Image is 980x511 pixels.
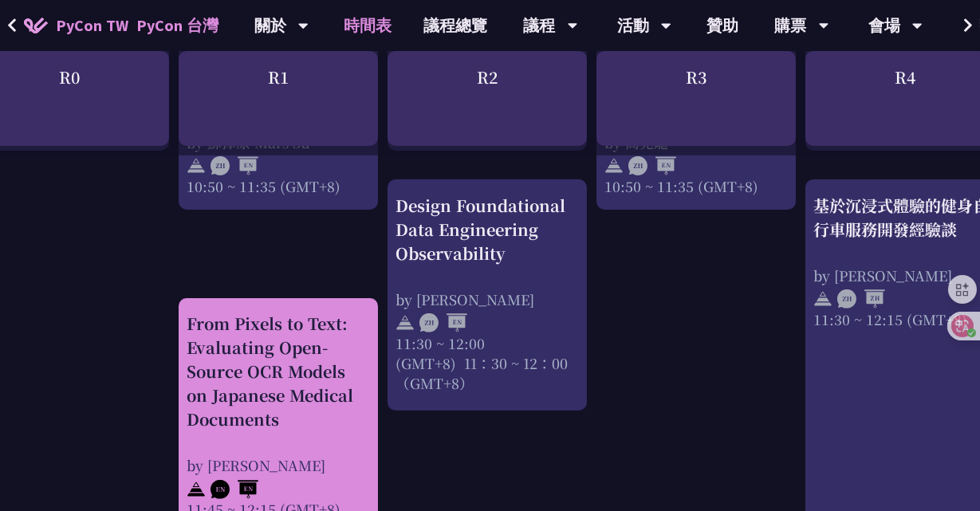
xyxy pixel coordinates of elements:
img: ZHEN.371966e.svg [419,313,467,332]
a: PyCon TW PyCon 台灣 [8,6,234,45]
div: 10:50 ~ 11:35 (GMT+8) [604,175,788,195]
div: 11:30 ~ 12:00 (GMT+8) [396,333,579,393]
img: Home icon of PyCon TW 2025 [24,18,48,33]
div: R1 [179,51,378,146]
img: ENEN.5a408d1.svg [211,480,258,499]
div: 10:50 ~ 11:35 (GMT+8) [187,175,370,195]
font: PyCon 台灣 [136,15,218,35]
img: svg+xml;base64,PHN2ZyB4bWxucz0iaHR0cDovL3d3dy53My5vcmcvMjAwMC9zdmciIHdpZHRoPSIyNCIgaGVpZ2h0PSIyNC... [396,313,415,332]
div: R3 [596,51,796,146]
div: Design Foundational Data Engineering Observability [396,194,579,265]
img: ZHEN.371966e.svg [211,156,258,175]
img: svg+xml;base64,PHN2ZyB4bWxucz0iaHR0cDovL3d3dy53My5vcmcvMjAwMC9zdmciIHdpZHRoPSIyNCIgaGVpZ2h0PSIyNC... [604,156,624,175]
div: From Pixels to Text: Evaluating Open-Source OCR Models on Japanese Medical Documents [187,312,370,431]
font: 11：30 ~ 12：00 （GMT+8） [396,353,568,393]
a: Design Foundational Data Engineering Observability by [PERSON_NAME] 11:30 ~ 12:00 (GMT+8) 11：30 ~... [396,194,579,397]
img: ZHZH.38617ef.svg [837,289,885,309]
img: svg+xml;base64,PHN2ZyB4bWxucz0iaHR0cDovL3d3dy53My5vcmcvMjAwMC9zdmciIHdpZHRoPSIyNCIgaGVpZ2h0PSIyNC... [187,480,206,499]
img: svg+xml;base64,PHN2ZyB4bWxucz0iaHR0cDovL3d3dy53My5vcmcvMjAwMC9zdmciIHdpZHRoPSIyNCIgaGVpZ2h0PSIyNC... [813,289,832,309]
div: by [PERSON_NAME] [187,455,370,475]
span: PyCon TW [56,14,218,37]
img: ZHEN.371966e.svg [628,156,676,175]
img: svg+xml;base64,PHN2ZyB4bWxucz0iaHR0cDovL3d3dy53My5vcmcvMjAwMC9zdmciIHdpZHRoPSIyNCIgaGVpZ2h0PSIyNC... [187,156,206,175]
div: by [PERSON_NAME] [396,289,579,309]
div: R2 [388,51,587,146]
